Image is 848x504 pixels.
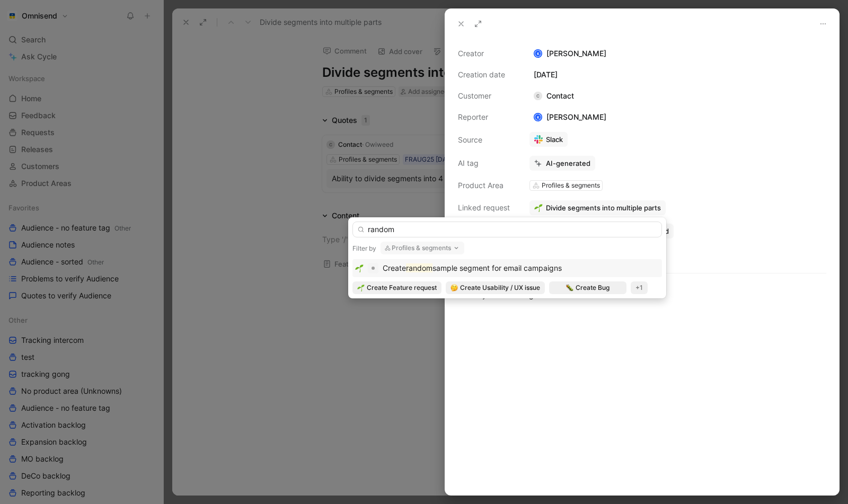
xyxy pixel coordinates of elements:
[631,281,648,294] div: +1
[432,263,562,272] span: sample segment for email campaigns
[352,244,376,253] div: Filter by
[576,282,609,293] span: Create Bug
[357,284,365,291] img: 🌱
[352,222,662,237] input: Search...
[566,284,573,291] img: 🐛
[381,242,464,254] button: Profiles & segments
[460,282,540,293] span: Create Usability / UX issue
[406,263,432,272] mark: random
[367,282,437,293] span: Create Feature request
[355,264,364,272] img: 🌱
[383,263,406,272] span: Create
[450,284,458,291] img: 🤔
